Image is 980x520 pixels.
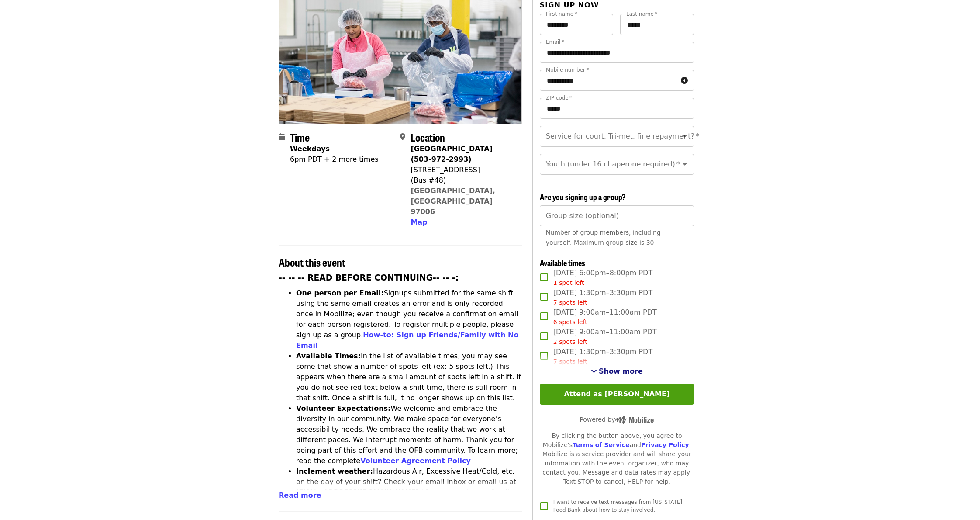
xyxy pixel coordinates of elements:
i: circle-info icon [681,76,688,85]
input: Email [540,42,694,63]
div: By clicking the button above, you agree to Mobilize's and . Mobilize is a service provider and wi... [540,431,694,486]
span: 7 spots left [553,358,587,365]
button: Attend as [PERSON_NAME] [540,384,694,405]
i: map-marker-alt icon [400,133,405,141]
span: Read more [279,491,321,499]
li: Hazardous Air, Excessive Heat/Cold, etc. on the day of your shift? Check your email inbox or emai... [296,466,522,519]
span: Available times [540,257,585,268]
strong: [GEOGRAPHIC_DATA] (503-972-2993) [411,145,492,163]
span: Map [411,218,427,226]
i: calendar icon [279,133,285,141]
span: 1 spot left [553,279,584,286]
button: Map [411,217,427,228]
a: How-to: Sign up Friends/Family with No Email [296,331,519,350]
button: Open [679,130,691,142]
label: Mobile number [546,67,589,73]
label: Email [546,39,564,45]
span: Time [290,129,310,145]
a: Volunteer Agreement Policy [360,457,471,465]
span: I want to receive text messages from [US_STATE] Food Bank about how to stay involved. [553,499,682,513]
span: [DATE] 1:30pm–3:30pm PDT [553,288,652,307]
button: Open [679,158,691,170]
li: In the list of available times, you may see some that show a number of spots left (ex: 5 spots le... [296,351,522,403]
img: Powered by Mobilize [615,416,654,424]
label: ZIP code [546,95,572,101]
label: First name [546,11,577,17]
span: Powered by [580,416,654,423]
span: Location [411,129,445,145]
strong: One person per Email: [296,289,384,297]
span: Number of group members, including yourself. Maximum group size is 30 [546,229,661,246]
a: Terms of Service [573,441,630,448]
div: (Bus #48) [411,175,514,186]
strong: Volunteer Expectations: [296,404,391,413]
strong: Inclement weather: [296,467,373,475]
input: First name [540,14,614,35]
div: [STREET_ADDRESS] [411,165,514,175]
span: [DATE] 6:00pm–8:00pm PDT [553,268,652,288]
strong: Weekdays [290,145,330,153]
li: Signups submitted for the same shift using the same email creates an error and is only recorded o... [296,288,522,351]
span: Sign up now [540,1,599,9]
span: 7 spots left [553,299,587,306]
div: 6pm PDT + 2 more times [290,154,379,165]
strong: Available Times: [296,352,361,360]
span: Show more [599,367,643,375]
span: 2 spots left [553,338,587,345]
span: About this event [279,254,345,270]
li: We welcome and embrace the diversity in our community. We make space for everyone’s accessibility... [296,403,522,466]
input: Last name [620,14,694,35]
span: [DATE] 1:30pm–3:30pm PDT [553,347,652,366]
strong: -- -- -- READ BEFORE CONTINUING-- -- -: [279,273,459,282]
span: [DATE] 9:00am–11:00am PDT [553,307,657,327]
input: Mobile number [540,70,677,91]
a: [GEOGRAPHIC_DATA], [GEOGRAPHIC_DATA] 97006 [411,187,495,216]
span: [DATE] 9:00am–11:00am PDT [553,327,657,347]
button: See more timeslots [591,366,643,377]
span: Are you signing up a group? [540,191,626,202]
input: [object Object] [540,205,694,226]
a: Privacy Policy [641,441,689,448]
span: 6 spots left [553,319,587,326]
input: ZIP code [540,98,694,119]
button: Read more [279,490,321,501]
label: Last name [626,11,657,17]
